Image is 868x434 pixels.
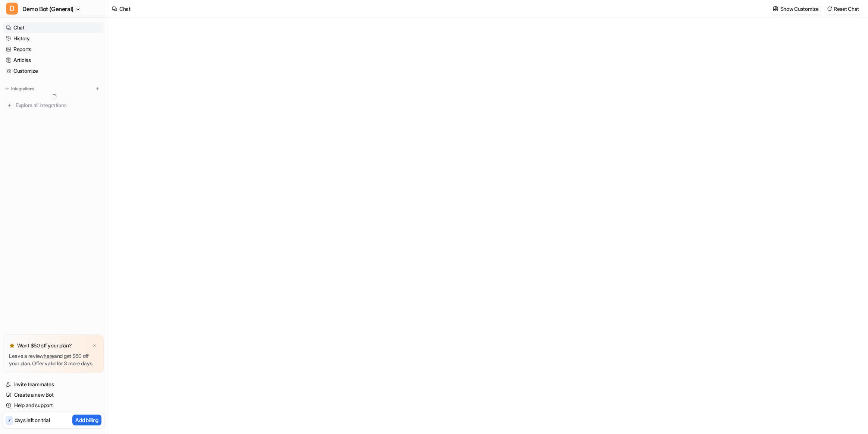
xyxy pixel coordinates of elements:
a: History [3,33,104,44]
a: Articles [3,55,104,65]
p: Show Customize [780,5,819,13]
div: Chat [119,5,131,13]
img: reset [827,6,832,12]
p: Integrations [11,86,34,92]
img: customize [773,6,778,12]
span: Explore all integrations [16,99,101,111]
a: Invite teammates [3,379,104,390]
a: Chat [3,22,104,33]
a: Customize [3,66,104,76]
span: D [6,3,18,15]
img: x [92,343,97,348]
span: Demo Bot (General) [22,4,73,14]
a: Explore all integrations [3,100,104,110]
p: days left on trial [15,416,50,424]
img: star [9,343,15,349]
img: menu_add.svg [95,86,100,91]
p: 7 [8,417,10,424]
a: Create a new Bot [3,390,104,400]
button: Add billing [72,415,101,425]
button: Show Customize [771,3,822,14]
a: Help and support [3,400,104,410]
button: Reset Chat [825,3,862,14]
p: Leave a review and get $50 off your plan. Offer valid for 3 more days. [9,352,98,367]
button: Integrations [3,85,37,93]
a: here [44,353,54,359]
p: Add billing [75,416,98,424]
a: Reports [3,44,104,54]
img: explore all integrations [6,102,13,109]
img: expand menu [4,86,10,91]
p: Want $50 off your plan? [17,342,72,349]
